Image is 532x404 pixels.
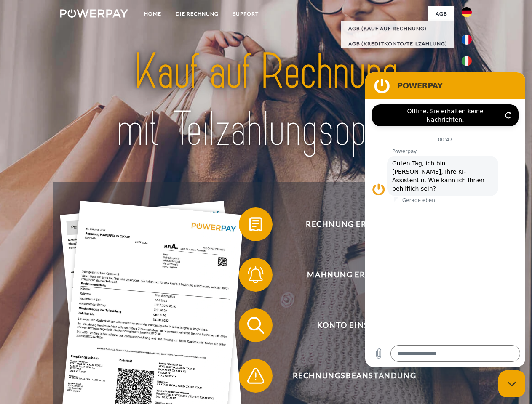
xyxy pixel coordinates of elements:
a: SUPPORT [226,6,266,21]
iframe: Messaging-Fenster [365,72,525,367]
img: it [462,56,472,66]
img: qb_bell.svg [245,264,266,285]
a: Home [137,6,168,21]
a: AGB (Kreditkonto/Teilzahlung) [341,36,454,51]
button: Rechnung erhalten? [239,207,458,241]
button: Rechnungsbeanstandung [239,359,458,393]
a: DIE RECHNUNG [168,6,226,21]
span: Konto einsehen [251,308,457,342]
img: qb_bill.svg [245,214,266,235]
span: Rechnungsbeanstandung [251,359,457,393]
button: Konto einsehen [239,308,458,342]
img: title-powerpay_de.svg [80,40,452,161]
a: agb [428,6,454,21]
img: logo-powerpay-white.svg [60,9,128,18]
img: qb_search.svg [245,315,266,336]
img: qb_warning.svg [245,365,266,386]
img: fr [462,35,472,45]
iframe: Schaltfläche zum Öffnen des Messaging-Fensters; Konversation läuft [498,370,525,397]
span: Mahnung erhalten? [251,258,457,292]
button: Mahnung erhalten? [239,258,458,292]
span: Rechnung erhalten? [251,207,457,241]
img: de [462,7,472,17]
a: AGB (Kauf auf Rechnung) [341,21,454,36]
